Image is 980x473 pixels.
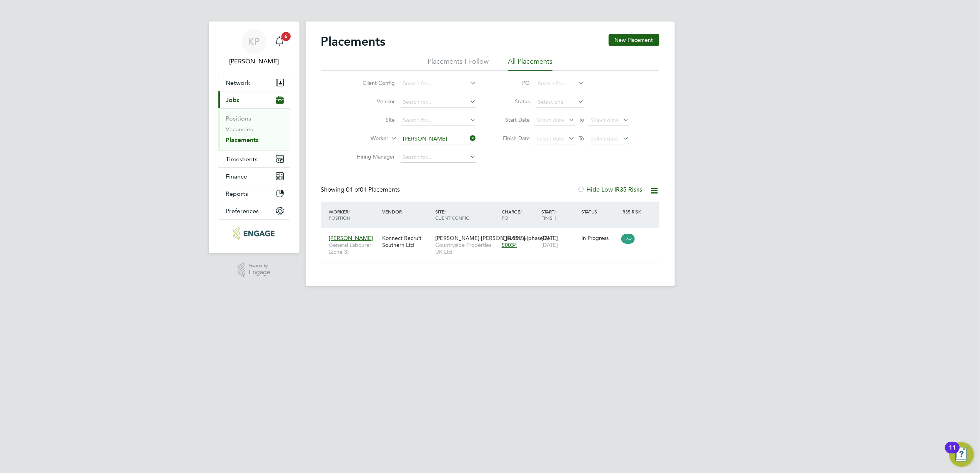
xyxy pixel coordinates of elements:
span: Select date [591,135,619,142]
label: Vendor [351,98,395,105]
span: / PO [502,208,522,221]
input: Search for... [401,152,476,163]
button: Preferences [218,202,290,219]
span: Reports [226,190,248,197]
a: KP[PERSON_NAME] [218,29,290,66]
span: [PERSON_NAME] [PERSON_NAME] (phase 2) [435,235,549,241]
span: 6 [281,32,291,41]
span: Powered by [249,263,270,269]
span: Select date [537,117,564,124]
span: 01 Placements [346,186,400,193]
div: Start [539,205,579,225]
button: Finance [218,168,290,185]
label: Worker [344,135,389,142]
div: [DATE] [539,231,579,252]
nav: Main navigation [209,21,299,253]
span: Jobs [226,96,240,104]
a: Vacancies [226,126,253,133]
span: [PERSON_NAME] [329,235,373,241]
div: IR35 Risk [619,205,646,218]
div: Charge [500,205,540,225]
div: Showing [321,186,402,194]
label: Status [496,98,530,105]
button: Network [218,74,290,91]
div: Jobs [218,108,290,150]
input: Search for... [536,78,584,89]
label: PO [496,79,530,86]
a: Powered byEngage [238,263,270,277]
span: / Finish [541,208,556,221]
div: Status [579,205,619,218]
span: [DATE] [541,241,558,248]
button: New Placement [609,34,659,46]
input: Search for... [401,134,476,144]
span: General Labourer (Zone 3) [329,241,378,255]
a: [PERSON_NAME]General Labourer (Zone 3)Konnect Recruit Southern Ltd[PERSON_NAME] [PERSON_NAME] (ph... [327,230,659,237]
span: Preferences [226,207,259,215]
span: Low [621,234,635,244]
div: In Progress [581,235,617,241]
span: Network [226,79,250,86]
span: Timesheets [226,155,258,163]
li: All Placements [508,57,552,71]
a: 6 [272,29,287,54]
img: konnectrecruit-logo-retina.png [233,227,275,240]
label: Client Config [351,79,395,86]
div: Worker [327,205,380,225]
label: Hiring Manager [351,153,395,160]
label: Hide Low IR35 Risks [577,186,642,193]
span: S0034 [502,241,517,248]
input: Search for... [401,78,476,89]
div: Konnect Recruit Southern Ltd [380,231,433,252]
span: / Position [329,208,351,221]
div: Vendor [380,205,433,218]
div: Site [433,205,500,225]
button: Jobs [218,91,290,108]
span: KP [248,36,260,46]
span: Select date [537,135,564,142]
span: / Client Config [435,208,469,221]
div: 11 [949,448,956,458]
label: Start Date [496,116,530,123]
button: Timesheets [218,150,290,167]
button: Open Resource Center, 11 new notifications [949,442,974,467]
span: Finance [226,173,248,180]
input: Search for... [401,97,476,107]
label: Site [351,116,395,123]
a: Positions [226,115,251,122]
a: Go to home page [218,227,290,240]
span: To [577,115,587,125]
button: Reports [218,185,290,202]
input: Select one [536,97,584,107]
span: Engage [249,269,270,276]
label: Finish Date [496,135,530,142]
span: Countryside Properties UK Ltd [435,241,498,255]
li: Placements I Follow [428,57,489,71]
input: Search for... [401,115,476,126]
span: Kasia Piwowar [218,57,290,66]
a: Placements [226,136,259,144]
span: Select date [591,117,619,124]
span: To [577,133,587,143]
span: £18.88 [502,235,519,241]
span: 01 of [346,186,360,193]
span: / hr [520,235,527,241]
h2: Placements [321,34,386,49]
